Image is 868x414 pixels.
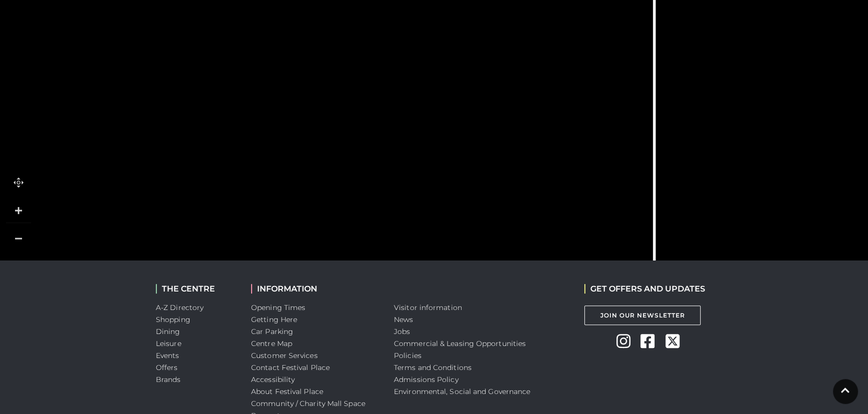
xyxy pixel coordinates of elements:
a: Visitor information [394,303,462,312]
a: Car Parking [251,327,293,336]
a: Contact Festival Place [251,363,330,372]
a: Accessibility [251,375,295,384]
a: Terms and Conditions [394,363,472,372]
a: Admissions Policy [394,375,459,384]
a: Leisure [156,339,181,348]
a: Opening Times [251,303,305,312]
a: Commercial & Leasing Opportunities [394,339,526,348]
a: Getting Here [251,315,297,324]
h2: THE CENTRE [156,284,236,293]
a: About Festival Place [251,387,323,396]
h2: INFORMATION [251,284,379,293]
h2: GET OFFERS AND UPDATES [584,284,705,293]
a: Centre Map [251,339,292,348]
a: Offers [156,363,178,372]
a: Customer Services [251,351,318,360]
a: Join Our Newsletter [584,305,701,325]
a: Jobs [394,327,410,336]
a: Environmental, Social and Governance [394,387,530,396]
a: Events [156,351,179,360]
a: Policies [394,351,421,360]
a: Shopping [156,315,190,324]
a: Dining [156,327,180,336]
a: A-Z Directory [156,303,203,312]
a: News [394,315,413,324]
a: Brands [156,375,181,384]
